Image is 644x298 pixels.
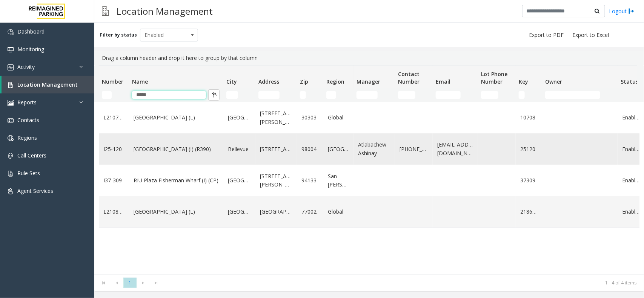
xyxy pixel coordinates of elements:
span: Number [102,78,123,85]
a: [STREET_ADDRESS][PERSON_NAME] [260,109,292,126]
a: [STREET_ADDRESS] [260,145,292,153]
span: Contacts [17,116,39,124]
span: Dashboard [17,28,45,35]
a: 37309 [520,176,538,185]
a: 30303 [301,113,319,122]
span: Name [132,78,148,85]
input: Address Filter [258,91,280,99]
a: San [PERSON_NAME] [328,172,349,189]
img: 'icon' [8,47,14,53]
a: Location Management [2,76,94,93]
td: Lot Phone Number Filter [478,88,516,102]
a: [GEOGRAPHIC_DATA] [260,208,292,216]
span: Address [258,78,279,85]
img: 'icon' [8,171,14,177]
input: Manager Filter [357,91,378,99]
input: Zip Filter [300,91,306,99]
span: Reports [17,99,37,106]
input: Region Filter [326,91,336,99]
a: Bellevue [228,145,251,153]
img: pageIcon [102,2,109,20]
span: Contact Number [398,70,420,85]
a: L21070800 [103,113,124,122]
label: Filter by status [100,32,137,38]
img: logout [629,7,635,15]
span: Owner [545,78,562,85]
a: Enabled [622,113,639,122]
div: Data table [94,65,644,274]
img: 'icon' [8,29,14,35]
input: Key Filter [519,91,525,99]
img: 'icon' [8,100,14,106]
span: Email [436,78,450,85]
span: Zip [300,78,308,85]
td: Key Filter [516,88,542,102]
a: [EMAIL_ADDRESS][DOMAIN_NAME] [437,141,473,157]
td: Zip Filter [297,88,323,102]
td: Address Filter [255,88,297,102]
a: 94133 [301,176,319,185]
a: Logout [609,7,635,15]
a: Enabled [622,145,639,153]
span: Export to PDF [529,31,564,39]
a: [GEOGRAPHIC_DATA] [328,145,349,153]
a: [GEOGRAPHIC_DATA] (L) [134,208,219,216]
a: 77002 [301,208,319,216]
span: Manager [357,78,380,85]
button: Export to Excel [569,30,612,40]
a: 218691 [520,208,538,216]
span: Regions [17,134,37,141]
a: [GEOGRAPHIC_DATA] [228,113,251,122]
span: Call Centers [17,152,46,159]
a: 98004 [301,145,319,153]
a: Enabled [622,176,639,185]
img: 'icon' [8,135,14,141]
input: Number Filter [102,91,112,99]
span: Export to Excel [572,31,609,39]
a: [STREET_ADDRESS][PERSON_NAME] [260,172,292,189]
span: Activity [17,63,35,70]
a: Global [328,208,349,216]
img: 'icon' [8,64,14,70]
img: 'icon' [8,188,14,194]
a: I37-309 [103,176,124,185]
button: Clear [208,89,220,101]
span: City [226,78,237,85]
img: 'icon' [8,153,14,159]
input: City Filter [226,91,238,99]
input: Contact Number Filter [398,91,415,99]
img: 'icon' [8,82,14,88]
kendo-pager-info: 1 - 4 of 4 items [168,280,636,286]
td: Region Filter [323,88,354,102]
input: Lot Phone Number Filter [481,91,498,99]
a: 25120 [520,145,538,153]
span: Agent Services [17,187,53,194]
input: Name Filter [132,91,206,99]
input: Email Filter [436,91,461,99]
span: Rule Sets [17,170,40,177]
a: I25-120 [103,145,124,153]
span: Page 1 [123,278,137,288]
span: Region [326,78,344,85]
td: Email Filter [433,88,478,102]
td: Status Filter [618,88,644,102]
td: Name Filter [129,88,223,102]
a: [GEOGRAPHIC_DATA] (L) [134,113,219,122]
td: Contact Number Filter [395,88,433,102]
span: Key [519,78,528,85]
a: Global [328,113,349,122]
a: L21086910 [103,208,124,216]
span: Lot Phone Number [481,70,507,85]
img: 'icon' [8,118,14,124]
a: RIU Plaza Fisherman Wharf (I) (CP) [134,176,219,185]
span: Enabled [140,29,186,41]
a: 10708 [520,113,538,122]
span: Monitoring [17,46,44,53]
button: Export to PDF [526,30,567,40]
h3: Location Management [113,2,217,20]
td: City Filter [223,88,255,102]
a: [GEOGRAPHIC_DATA] [228,208,251,216]
a: Atlabachew Ashinay [358,141,390,157]
a: Enabled [622,208,639,216]
span: Location Management [17,81,78,88]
